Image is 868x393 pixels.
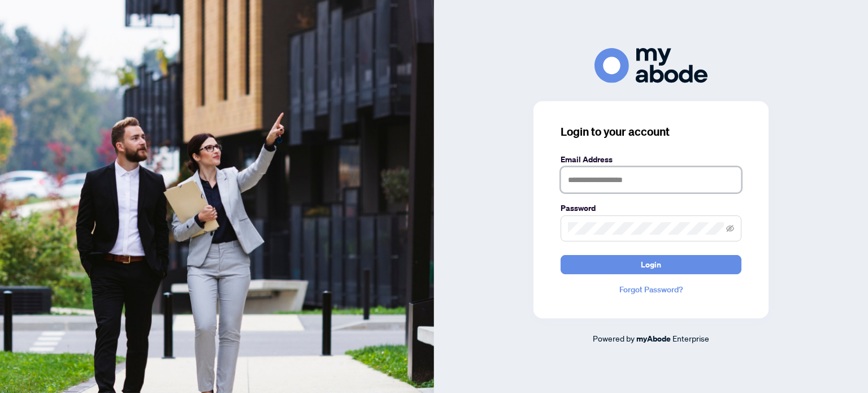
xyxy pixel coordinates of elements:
span: Powered by [593,333,635,343]
button: Login [561,255,741,274]
img: ma-logo [594,48,708,83]
span: Login [641,256,661,274]
label: Email Address [561,153,741,166]
span: Enterprise [672,333,709,343]
h3: Login to your account [561,124,741,140]
a: Forgot Password? [561,283,741,296]
label: Password [561,202,741,214]
span: eye-invisible [726,224,734,232]
a: myAbode [636,332,671,345]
